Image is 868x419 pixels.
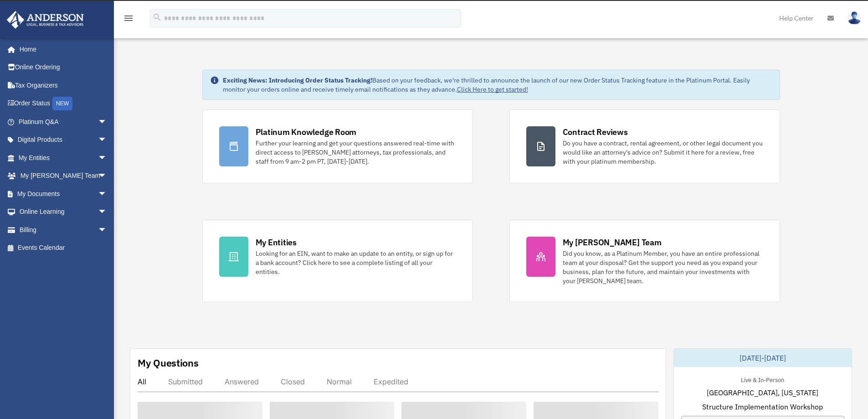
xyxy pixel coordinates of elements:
i: search [152,12,162,22]
span: arrow_drop_down [98,131,116,150]
img: Anderson Advisors Platinum Portal [4,11,87,29]
div: My [PERSON_NAME] Team [563,237,662,248]
div: Looking for an EIN, want to make an update to an entity, or sign up for a bank account? Click her... [256,249,456,276]
span: arrow_drop_down [98,221,116,239]
div: Based on your feedback, we're thrilled to announce the launch of our new Order Status Tracking fe... [223,76,772,94]
div: Contract Reviews [563,126,628,138]
div: [DATE]-[DATE] [674,349,852,367]
a: Events Calendar [6,239,121,257]
span: arrow_drop_down [98,113,116,131]
strong: Exciting News: Introducing Order Status Tracking! [223,76,372,84]
a: Contract Reviews Do you have a contract, rental agreement, or other legal document you would like... [509,109,780,183]
div: All [138,377,146,386]
a: My [PERSON_NAME] Team Did you know, as a Platinum Member, you have an entire professional team at... [509,220,780,302]
div: Submitted [168,377,203,386]
a: Tax Organizers [6,76,121,94]
a: Billingarrow_drop_down [6,221,121,239]
div: Expedited [374,377,408,386]
a: Digital Productsarrow_drop_down [6,131,121,149]
span: arrow_drop_down [98,149,116,167]
img: User Pic [847,11,861,25]
a: Home [6,40,116,58]
div: Did you know, as a Platinum Member, you have an entire professional team at your disposal? Get th... [563,249,763,285]
a: My Entitiesarrow_drop_down [6,149,121,167]
span: arrow_drop_down [98,203,116,222]
i: menu [123,13,134,24]
span: arrow_drop_down [98,185,116,203]
div: Normal [327,377,352,386]
span: Structure Implementation Workshop [702,401,823,412]
div: Live & In-Person [734,374,791,384]
a: Online Learningarrow_drop_down [6,203,121,221]
div: Closed [281,377,305,386]
div: NEW [52,97,72,110]
span: arrow_drop_down [98,167,116,186]
a: menu [123,16,134,24]
a: Order StatusNEW [6,94,121,113]
div: My Entities [256,237,297,248]
a: Online Ordering [6,58,121,77]
div: Do you have a contract, rental agreement, or other legal document you would like an attorney's ad... [563,139,763,166]
a: My Entities Looking for an EIN, want to make an update to an entity, or sign up for a bank accoun... [202,220,473,302]
a: Platinum Q&Aarrow_drop_down [6,113,121,131]
span: [GEOGRAPHIC_DATA], [US_STATE] [707,387,818,398]
div: Platinum Knowledge Room [256,126,357,138]
a: Platinum Knowledge Room Further your learning and get your questions answered real-time with dire... [202,109,473,183]
div: My Questions [138,356,199,370]
div: Answered [225,377,259,386]
a: My Documentsarrow_drop_down [6,185,121,203]
a: My [PERSON_NAME] Teamarrow_drop_down [6,167,121,185]
a: Click Here to get started! [457,85,528,93]
div: Further your learning and get your questions answered real-time with direct access to [PERSON_NAM... [256,139,456,166]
